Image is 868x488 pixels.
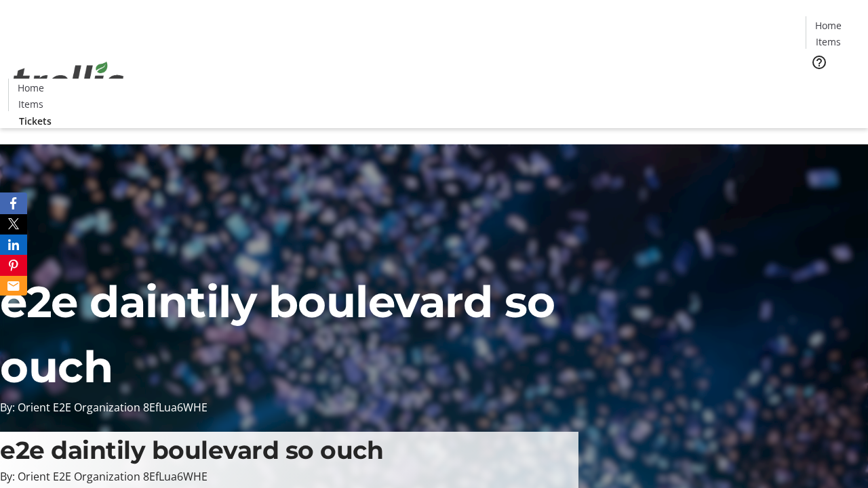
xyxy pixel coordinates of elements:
span: Home [18,81,44,95]
span: Tickets [816,79,849,93]
a: Items [806,35,850,49]
a: Tickets [8,114,62,128]
span: Tickets [19,114,52,128]
a: Home [9,81,52,95]
a: Home [806,18,850,33]
button: Help [806,49,833,76]
span: Items [816,35,841,49]
span: Items [18,97,43,111]
img: Orient E2E Organization 8EfLua6WHE's Logo [8,47,129,115]
span: Home [815,18,842,33]
a: Items [9,97,52,111]
a: Tickets [806,79,860,93]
